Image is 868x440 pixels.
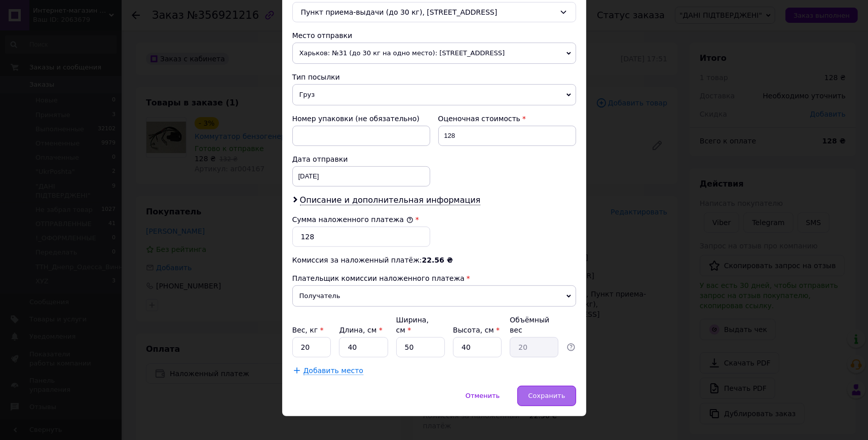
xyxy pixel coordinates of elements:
span: Описание и дополнительная информация [300,195,481,205]
span: 22.56 ₴ [422,256,453,264]
span: Плательщик комиссии наложенного платежа [292,274,465,282]
label: Высота, см [453,326,500,334]
span: Сохранить [528,392,565,399]
div: Дата отправки [292,154,430,164]
div: Оценочная стоимость [438,114,576,124]
label: Вес, кг [292,326,324,334]
span: Место отправки [292,31,353,40]
label: Сумма наложенного платежа [292,215,413,224]
label: Длина, см [339,326,382,334]
div: Номер упаковки (не обязательно) [292,114,430,124]
span: Получатель [292,285,576,307]
span: Харьков: №31 (до 30 кг на одно место): [STREET_ADDRESS] [292,43,576,64]
div: Объёмный вес [510,315,558,335]
div: Пункт приема-выдачи (до 30 кг), [STREET_ADDRESS] [292,2,576,22]
span: Добавить место [304,366,364,375]
span: Груз [292,84,576,105]
span: Отменить [466,392,500,399]
label: Ширина, см [396,316,429,334]
span: Тип посылки [292,73,340,81]
div: Комиссия за наложенный платёж: [292,255,576,265]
